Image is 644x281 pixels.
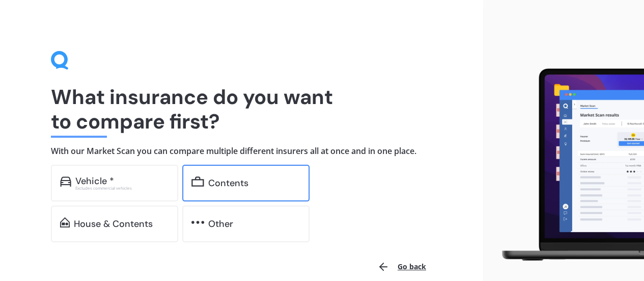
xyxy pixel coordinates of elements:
[208,219,233,229] div: Other
[74,219,153,229] div: House & Contents
[191,176,204,187] img: content.01f40a52572271636b6f.svg
[191,217,204,227] img: other.81dba5aafe580aa69f38.svg
[60,176,71,187] img: car.f15378c7a67c060ca3f3.svg
[60,217,70,227] img: home-and-contents.b802091223b8502ef2dd.svg
[491,64,644,265] img: laptop.webp
[208,178,248,188] div: Contents
[75,176,114,186] div: Vehicle *
[51,146,432,157] h4: With our Market Scan you can compare multiple different insurers all at once and in one place.
[75,186,169,190] div: Excludes commercial vehicles
[371,254,432,279] button: Go back
[51,85,432,134] h1: What insurance do you want to compare first?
